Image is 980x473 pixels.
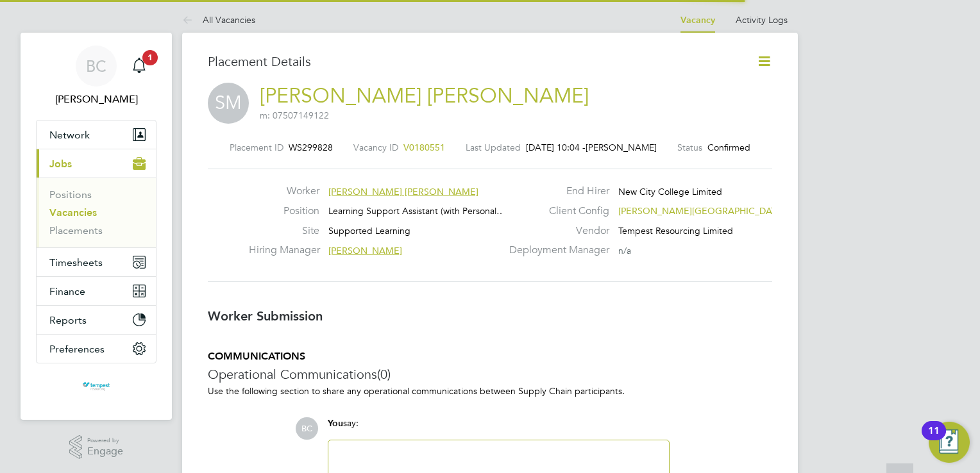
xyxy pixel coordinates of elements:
h3: Placement Details [208,53,737,70]
label: Last Updated [466,142,521,153]
nav: Main navigation [21,33,172,420]
a: All Vacancies [182,14,255,26]
div: Jobs [37,178,156,247]
a: Placements [49,224,103,236]
button: Open Resource Center, 11 new notifications [929,422,970,463]
span: WS299828 [289,142,333,153]
span: Powered by [87,435,123,446]
span: Learning Support Assistant (with Personal… [328,205,505,217]
button: Network [37,120,156,149]
span: (0) [377,366,391,383]
span: Network [49,129,90,141]
span: n/a [618,245,631,256]
label: Hiring Manager [249,244,319,257]
b: Worker Submission [208,308,323,324]
label: Site [249,224,319,238]
span: BC [86,58,106,74]
span: BC [296,417,318,440]
h3: Operational Communications [208,366,772,383]
span: Timesheets [49,256,103,269]
button: Jobs [37,149,156,178]
span: m: 07507149122 [260,110,329,121]
span: Confirmed [707,142,750,153]
span: [PERSON_NAME] [328,245,402,256]
div: say: [328,417,670,440]
label: Vacancy ID [353,142,398,153]
span: Supported Learning [328,225,410,236]
label: Client Config [502,204,609,218]
span: New City College Limited [618,186,722,197]
span: Finance [49,285,85,297]
a: Activity Logs [736,14,788,26]
label: Vendor [502,224,609,238]
label: Deployment Manager [502,244,609,257]
button: Finance [37,277,156,305]
span: V0180551 [403,142,445,153]
a: Powered byEngage [69,435,124,460]
a: [PERSON_NAME] [PERSON_NAME] [260,83,589,108]
a: Go to home page [36,376,156,397]
span: Engage [87,446,123,457]
span: 1 [142,50,158,65]
label: Position [249,204,319,218]
span: Reports [49,314,87,326]
button: Preferences [37,335,156,363]
span: Preferences [49,343,105,355]
a: Positions [49,188,92,201]
span: Tempest Resourcing Limited [618,225,733,236]
label: End Hirer [502,185,609,198]
span: Jobs [49,158,72,170]
img: tempestresourcing-logo-retina.png [81,376,110,397]
a: BC[PERSON_NAME] [36,46,156,107]
span: Becky Crawley [36,92,156,107]
label: Status [677,142,702,153]
a: 1 [126,46,152,87]
span: [PERSON_NAME] [PERSON_NAME] [328,186,478,197]
span: You [328,418,343,429]
div: 11 [928,431,940,447]
label: Placement ID [230,142,283,153]
button: Timesheets [37,248,156,276]
p: Use the following section to share any operational communications between Supply Chain participants. [208,385,772,397]
span: [PERSON_NAME] [586,142,657,153]
span: SM [208,83,249,124]
span: [PERSON_NAME][GEOGRAPHIC_DATA] [618,205,784,217]
span: [DATE] 10:04 - [526,142,586,153]
label: Worker [249,185,319,198]
h5: COMMUNICATIONS [208,350,772,363]
a: Vacancy [680,15,715,26]
a: Vacancies [49,206,97,219]
button: Reports [37,306,156,334]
